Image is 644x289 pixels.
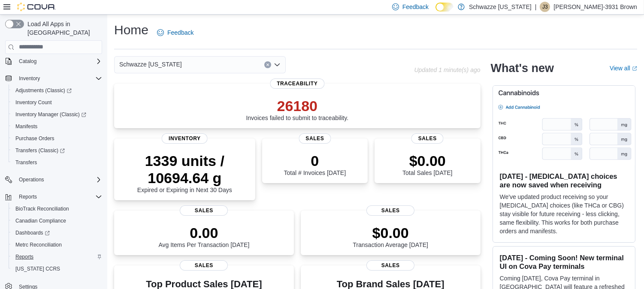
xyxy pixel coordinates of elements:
span: Washington CCRS [12,264,102,274]
span: Traceability [270,78,324,89]
span: Operations [15,175,102,185]
a: Transfers (Classic) [12,145,68,156]
span: Inventory Count [12,97,102,108]
span: Reports [12,252,102,262]
h2: What's new [491,61,554,75]
button: Transfers [9,157,106,169]
div: Avg Items Per Transaction [DATE] [158,224,249,248]
svg: External link [632,66,637,71]
div: Expired or Expiring in Next 30 Days [121,152,248,193]
span: Load All Apps in [GEOGRAPHIC_DATA] [24,20,102,37]
span: Dashboards [12,228,102,238]
img: Cova [17,3,56,11]
span: Sales [366,260,414,271]
div: Javon-3931 Brown [540,2,550,12]
button: Manifests [9,120,106,132]
span: Adjustments (Classic) [12,85,102,96]
div: Total Sales [DATE] [402,152,452,176]
span: Transfers (Classic) [15,147,65,154]
span: Feedback [402,3,429,11]
input: Dark Mode [435,3,454,12]
p: 0 [284,152,346,169]
button: [US_STATE] CCRS [9,263,106,275]
a: Inventory Count [12,97,55,108]
button: Purchase Orders [9,132,106,144]
span: Dashboards [15,229,50,236]
a: Transfers (Classic) [9,144,106,157]
button: Operations [2,174,106,186]
a: Transfers [12,157,40,168]
span: Catalog [19,58,36,65]
span: Canadian Compliance [12,216,102,226]
button: Operations [15,175,48,185]
span: Metrc Reconciliation [15,241,62,248]
button: Reports [2,191,106,203]
a: Metrc Reconciliation [12,240,65,250]
button: Reports [9,251,106,263]
span: Sales [299,133,331,144]
span: Reports [15,253,33,260]
button: Inventory [2,72,106,84]
span: J3 [542,2,548,12]
button: Canadian Compliance [9,215,106,227]
span: Manifests [12,121,102,132]
button: Inventory [15,73,43,84]
span: BioTrack Reconciliation [15,205,69,212]
span: Purchase Orders [12,133,102,144]
a: View allExternal link [610,65,637,72]
span: Sales [180,205,228,216]
p: $0.00 [402,152,452,169]
button: Catalog [15,56,40,66]
span: Adjustments (Classic) [15,87,72,94]
span: Transfers [15,159,37,166]
a: BioTrack Reconciliation [12,204,73,214]
button: Reports [15,192,40,202]
a: Feedback [154,24,197,41]
span: Sales [411,133,444,144]
div: Invoices failed to submit to traceability. [246,97,348,121]
p: Updated 1 minute(s) ago [414,66,480,73]
button: Catalog [2,55,106,67]
span: Operations [19,176,44,183]
button: Clear input [264,61,271,68]
a: Inventory Manager (Classic) [12,109,90,120]
p: 1339 units / 10694.64 g [121,152,248,187]
span: Reports [19,193,37,200]
a: Dashboards [9,227,106,239]
span: Inventory [19,75,40,82]
span: Metrc Reconciliation [12,240,102,250]
span: [US_STATE] CCRS [15,265,60,272]
a: Purchase Orders [12,133,58,144]
span: Transfers (Classic) [12,145,102,156]
p: $0.00 [353,224,428,241]
h3: [DATE] - Coming Soon! New terminal UI on Cova Pay terminals [500,253,628,271]
p: 0.00 [158,224,249,241]
span: Inventory [162,133,208,144]
a: Reports [12,252,37,262]
a: Inventory Manager (Classic) [9,108,106,120]
button: Inventory Count [9,96,106,108]
span: Schwazze [US_STATE] [119,59,182,69]
a: Adjustments (Classic) [12,85,75,96]
span: Catalog [15,56,102,66]
a: Manifests [12,121,41,132]
button: Open list of options [274,61,281,68]
a: Canadian Compliance [12,216,70,226]
p: We've updated product receiving so your [MEDICAL_DATA] choices (like THCa or CBG) stay visible fo... [500,193,628,235]
a: Dashboards [12,228,53,238]
p: Schwazze [US_STATE] [469,2,532,12]
span: Inventory Count [15,99,52,106]
p: [PERSON_NAME]-3931 Brown [553,2,637,12]
span: BioTrack Reconciliation [12,204,102,214]
span: Purchase Orders [15,135,54,142]
p: 26180 [246,97,348,114]
span: Sales [366,205,414,216]
span: Feedback [167,28,194,37]
a: Adjustments (Classic) [9,84,106,96]
div: Transaction Average [DATE] [353,224,428,248]
span: Manifests [15,123,37,130]
h3: [DATE] - [MEDICAL_DATA] choices are now saved when receiving [500,172,628,189]
span: Reports [15,192,102,202]
a: [US_STATE] CCRS [12,264,63,274]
